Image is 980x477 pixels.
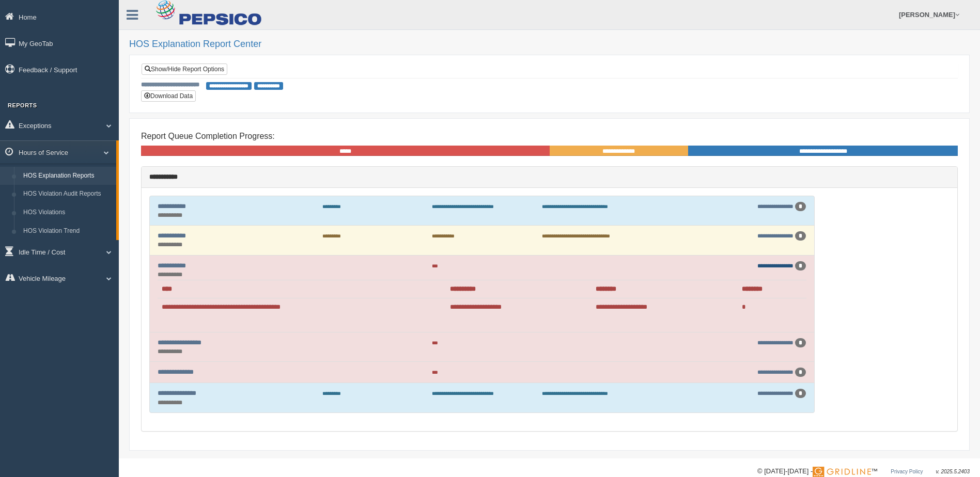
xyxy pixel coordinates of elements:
[129,39,970,50] h2: HOS Explanation Report Center
[19,222,116,241] a: HOS Violation Trend
[813,467,871,477] img: Gridline
[936,469,970,474] span: v. 2025.5.2403
[19,185,116,203] a: HOS Violation Audit Reports
[19,203,116,222] a: HOS Violations
[19,167,116,185] a: HOS Explanation Reports
[141,90,196,102] button: Download Data
[757,466,970,477] div: © [DATE]-[DATE] - ™
[142,63,227,75] a: Show/Hide Report Options
[141,132,958,141] h4: Report Queue Completion Progress:
[891,469,923,474] a: Privacy Policy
